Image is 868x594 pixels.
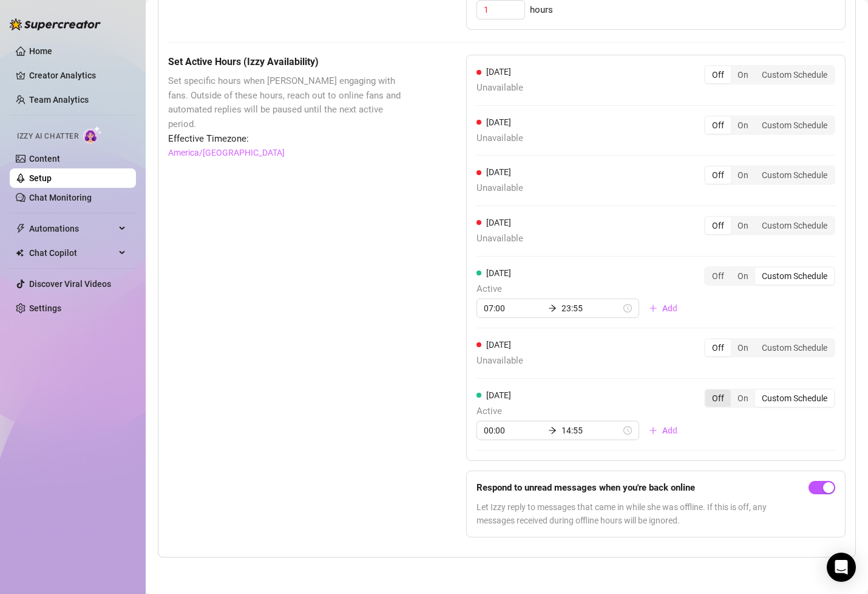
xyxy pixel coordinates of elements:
[561,424,621,437] input: End time
[530,3,553,18] span: hours
[755,66,834,83] div: Custom Schedule
[731,268,755,285] div: On
[731,390,755,407] div: On
[486,218,511,227] span: [DATE]
[29,193,92,202] a: Chat Monitoring
[731,117,755,134] div: On
[704,116,835,135] div: segmented control
[29,173,52,183] a: Setup
[476,354,523,368] span: Unavailable
[29,303,61,313] a: Settings
[476,282,687,297] span: Active
[662,426,677,435] span: Add
[29,279,111,289] a: Discover Viral Videos
[29,219,115,238] span: Automations
[662,303,677,313] span: Add
[168,132,405,147] span: Effective Timezone:
[16,249,24,257] img: Chat Copilot
[705,217,731,234] div: Off
[705,167,731,184] div: Off
[476,81,523,95] span: Unavailable
[486,268,511,278] span: [DATE]
[168,146,285,159] a: America/[GEOGRAPHIC_DATA]
[17,131,78,142] span: Izzy AI Chatter
[29,243,115,263] span: Chat Copilot
[486,117,511,127] span: [DATE]
[704,216,835,235] div: segmented control
[731,339,755,356] div: On
[561,302,621,315] input: End time
[476,404,687,419] span: Active
[486,67,511,77] span: [DATE]
[704,338,835,357] div: segmented control
[704,165,835,185] div: segmented control
[168,55,405,69] h5: Set Active Hours (Izzy Availability)
[704,266,835,286] div: segmented control
[705,339,731,356] div: Off
[29,66,126,85] a: Creator Analytics
[731,167,755,184] div: On
[705,390,731,407] div: Off
[704,389,835,408] div: segmented control
[476,500,804,527] span: Let Izzy reply to messages that came in while she was offline. If this is off, any messages recei...
[755,268,834,285] div: Custom Schedule
[705,66,731,83] div: Off
[29,95,89,105] a: Team Analytics
[486,167,511,177] span: [DATE]
[476,181,523,196] span: Unavailable
[476,482,695,493] strong: Respond to unread messages when you're back online
[705,268,731,285] div: Off
[16,224,25,233] span: thunderbolt
[639,421,687,440] button: Add
[10,18,101,30] img: logo-BBDzfeDw.svg
[484,302,543,315] input: Start time
[755,217,834,234] div: Custom Schedule
[827,553,856,582] div: Open Intercom Messenger
[705,117,731,134] div: Off
[29,46,52,56] a: Home
[639,299,687,318] button: Add
[476,232,523,246] span: Unavailable
[755,339,834,356] div: Custom Schedule
[548,304,557,313] span: arrow-right
[755,390,834,407] div: Custom Schedule
[731,217,755,234] div: On
[83,126,102,143] img: AI Chatter
[649,426,657,435] span: plus
[29,154,60,164] a: Content
[476,131,523,146] span: Unavailable
[486,390,511,400] span: [DATE]
[755,167,834,184] div: Custom Schedule
[484,424,543,437] input: Start time
[704,65,835,85] div: segmented control
[548,426,557,435] span: arrow-right
[486,340,511,350] span: [DATE]
[755,117,834,134] div: Custom Schedule
[649,304,657,313] span: plus
[168,74,405,131] span: Set specific hours when [PERSON_NAME] engaging with fans. Outside of these hours, reach out to on...
[731,66,755,83] div: On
